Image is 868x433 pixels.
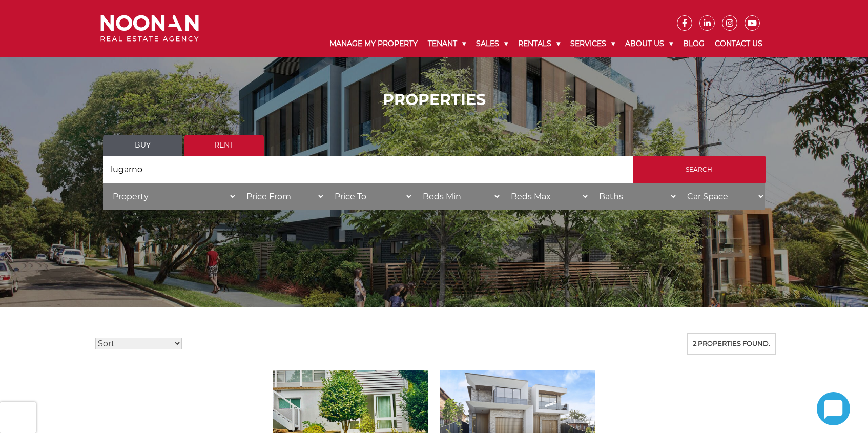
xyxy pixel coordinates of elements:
a: About Us [620,31,678,57]
a: Tenant [423,31,471,57]
input: Search by suburb, postcode or area [103,156,633,183]
input: Search [633,156,766,183]
a: Buy [103,135,182,156]
a: Rentals [513,31,565,57]
a: Rent [184,135,264,156]
a: Blog [678,31,710,57]
div: 2 properties found. [687,333,776,355]
h1: PROPERTIES [103,91,766,109]
a: Services [565,31,620,57]
a: Sales [471,31,513,57]
select: Sort Listings [95,338,182,349]
img: Noonan Real Estate Agency [100,15,199,42]
a: Manage My Property [324,31,423,57]
a: Contact Us [710,31,768,57]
